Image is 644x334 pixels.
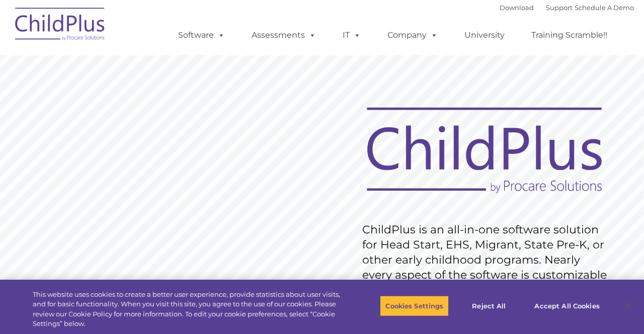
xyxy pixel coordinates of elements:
a: Training Scramble!! [521,25,617,45]
a: IT [333,25,371,45]
a: Company [377,25,448,45]
div: This website uses cookies to create a better user experience, provide statistics about user visit... [33,290,354,329]
button: Reject All [457,296,520,317]
rs-layer: ChildPlus is an all-in-one software solution for Head Start, EHS, Migrant, State Pre-K, or other ... [362,222,612,328]
a: Assessments [242,25,326,45]
img: ChildPlus by Procare Solutions [10,1,111,51]
a: Support [546,4,573,12]
button: Accept All Cookies [529,296,605,317]
a: Software [168,25,235,45]
button: Cookies Settings [380,296,449,317]
font: | [500,4,634,12]
a: Schedule A Demo [575,4,634,12]
button: Close [617,295,639,317]
a: University [454,25,515,45]
a: Download [500,4,534,12]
